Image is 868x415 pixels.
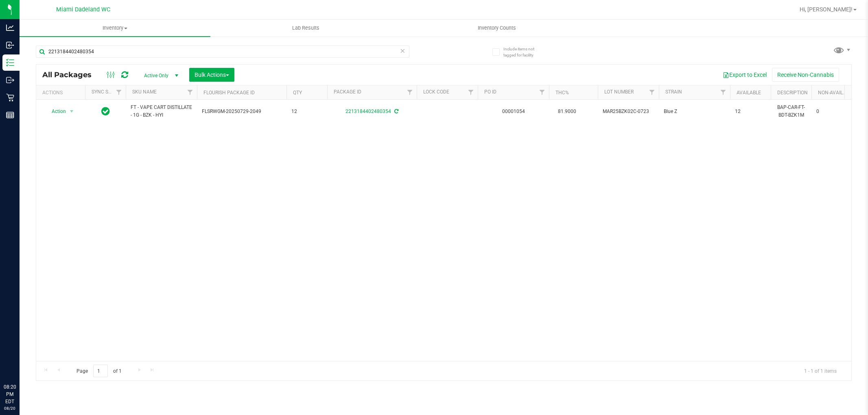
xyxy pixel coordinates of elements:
div: BAP-CAR-FT-BDT-BZK1M [776,103,807,120]
a: Package ID [334,89,361,95]
button: Bulk Actions [189,68,234,82]
a: Strain [665,89,682,95]
a: 2213184402480354 [345,109,391,114]
a: Inventory [20,20,210,37]
span: All Packages [42,70,100,79]
iframe: Resource center unread badge [24,349,34,359]
span: 12 [735,108,766,115]
inline-svg: Inbound [6,41,14,49]
a: Filter [403,85,417,99]
inline-svg: Outbound [6,76,14,84]
a: Sync Status [92,89,123,95]
a: Filter [184,85,197,99]
a: Inventory Counts [401,20,592,37]
span: Bulk Actions [195,72,229,78]
span: Inventory Counts [467,24,527,32]
a: Filter [645,85,659,99]
a: Filter [717,85,730,99]
span: Hi, [PERSON_NAME]! [800,6,853,13]
p: 08:20 PM EDT [4,383,16,405]
div: Actions [42,90,82,96]
span: Sync from Compliance System [393,109,398,114]
span: FT - VAPE CART DISTILLATE - 1G - BZK - HYI [131,104,192,119]
a: Description [777,90,808,96]
inline-svg: Inventory [6,59,14,67]
a: Filter [536,85,549,99]
a: Lab Results [210,20,401,37]
button: Export to Excel [717,68,772,82]
span: Page of 1 [70,365,128,377]
a: Filter [464,85,478,99]
inline-svg: Analytics [6,24,14,32]
span: MAR25BZK02C-0723 [603,108,654,115]
a: Lot Number [604,89,634,95]
span: Lab Results [281,24,330,32]
span: 81.9000 [554,106,580,117]
span: Action [44,106,66,117]
span: select [67,106,77,117]
a: Flourish Package ID [203,90,255,96]
span: Miami Dadeland WC [56,6,110,13]
span: 12 [291,108,322,115]
span: 1 - 1 of 1 items [798,365,843,377]
span: FLSRWGM-20250729-2049 [202,108,282,115]
a: THC% [555,90,569,96]
button: Receive Non-Cannabis [772,68,839,82]
a: 00001054 [502,109,525,114]
a: SKU Name [132,89,157,95]
p: 08/20 [4,405,16,411]
a: Lock Code [423,89,449,95]
span: Blue Z [664,108,725,115]
span: Inventory [20,24,210,32]
span: Include items not tagged for facility [503,46,544,58]
a: Available [737,90,761,96]
iframe: Resource center [8,350,33,374]
a: Qty [293,90,302,96]
a: Filter [112,85,126,99]
inline-svg: Retail [6,93,14,102]
span: 0 [816,108,847,115]
input: Search Package ID, Item Name, SKU, Lot or Part Number... [36,46,409,58]
a: Non-Available [818,90,854,96]
span: In Sync [101,106,110,117]
input: 1 [93,365,108,377]
inline-svg: Reports [6,111,14,119]
span: Clear [400,46,406,56]
a: PO ID [484,89,496,95]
